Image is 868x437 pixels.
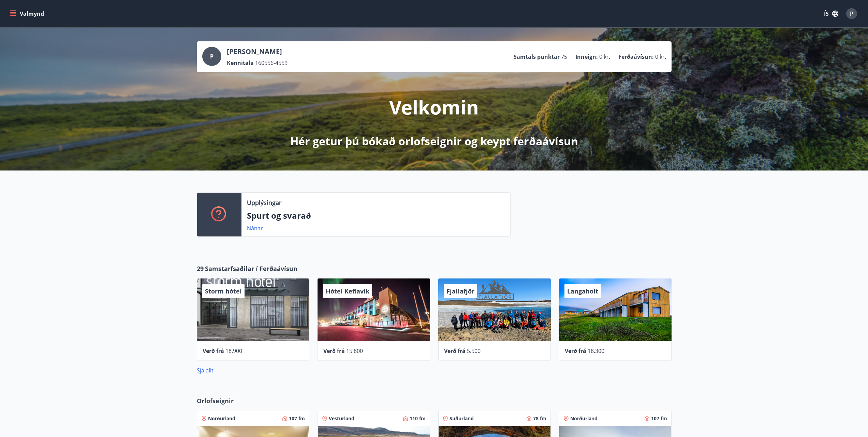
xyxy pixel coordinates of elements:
span: 15.800 [346,347,363,355]
span: 110 fm [410,415,426,422]
button: P [843,5,860,22]
span: 107 fm [651,415,667,422]
span: 5.500 [467,347,481,355]
span: 0 kr. [655,53,666,60]
span: Verð frá [444,347,466,355]
span: P [210,53,214,60]
span: Vesturland [329,415,354,422]
span: 29 [197,264,204,273]
span: Norðurland [208,415,235,422]
p: Velkomin [389,94,479,120]
span: Suðurland [450,415,474,422]
a: Nánar [247,224,263,232]
span: Norðurland [570,415,598,422]
span: 18.300 [588,347,604,355]
p: Samtals punktar [514,53,560,60]
span: 107 fm [289,415,305,422]
p: Ferðaávísun : [618,53,654,60]
p: Hér getur þú bókað orlofseignir og keypt ferðaávísun [290,134,578,149]
span: Storm hótel [205,287,242,295]
p: Upplýsingar [247,198,281,207]
p: Kennitala [227,59,254,67]
span: P [850,10,853,17]
span: Orlofseignir [197,396,234,405]
span: Verð frá [203,347,224,355]
span: 18.900 [225,347,242,355]
span: Samstarfsaðilar í Ferðaávísun [205,264,297,273]
span: Fjallafjör [446,287,474,295]
button: menu [8,8,47,20]
button: ÍS [820,8,842,20]
span: Verð frá [323,347,345,355]
span: Verð frá [565,347,586,355]
a: Sjá allt [197,367,214,374]
span: Langaholt [567,287,598,295]
span: 75 [561,53,567,60]
span: Hótel Keflavík [326,287,369,295]
span: 0 kr. [599,53,610,60]
span: 78 fm [533,415,546,422]
p: Spurt og svarað [247,210,505,221]
p: [PERSON_NAME] [227,47,288,56]
span: 160556-4559 [255,59,288,67]
p: Inneign : [575,53,598,60]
